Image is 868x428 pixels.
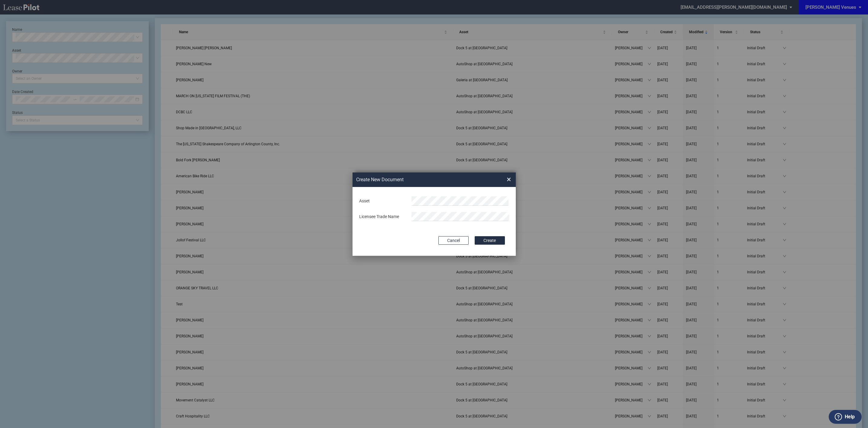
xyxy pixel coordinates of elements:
[356,198,408,204] div: Asset
[507,175,511,184] span: ×
[438,236,469,245] button: Cancel
[356,176,485,183] h2: Create New Document
[353,172,516,256] md-dialog: Create New ...
[356,214,408,220] div: Licensee Trade Name
[475,236,505,245] button: Create
[845,413,855,421] label: Help
[411,212,509,221] input: Licensee Trade Name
